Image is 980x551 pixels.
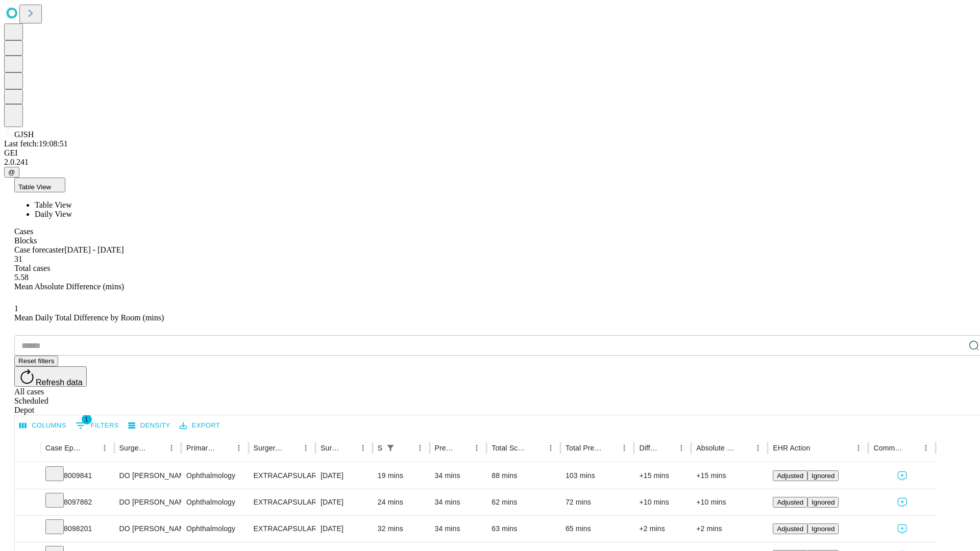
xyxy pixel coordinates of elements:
[254,463,310,489] div: EXTRACAPSULAR CATARACT REMOVAL WITH [MEDICAL_DATA]
[321,516,367,542] div: [DATE]
[186,463,243,489] div: Ophthalmology
[45,463,109,489] div: 8009841
[177,418,223,434] button: Export
[4,148,976,158] div: GEI
[435,489,482,515] div: 34 mins
[773,444,810,452] div: EHR Action
[14,313,164,322] span: Mean Daily Total Difference by Room (mins)
[20,467,35,485] button: Expand
[492,489,555,515] div: 62 mins
[904,441,919,455] button: Sort
[45,489,109,515] div: 8097862
[4,158,976,167] div: 2.0.241
[378,489,425,515] div: 24 mins
[186,516,243,542] div: Ophthalmology
[383,441,398,455] div: 1 active filter
[97,441,112,455] button: Menu
[35,201,72,209] span: Table View
[82,414,92,424] span: 1
[751,441,765,455] button: Menu
[321,463,367,489] div: [DATE]
[254,516,310,542] div: EXTRACAPSULAR CATARACT REMOVAL WITH [MEDICAL_DATA]
[186,444,216,452] div: Primary Service
[20,494,35,512] button: Expand
[696,444,736,452] div: Absolute Difference
[83,441,97,455] button: Sort
[18,183,51,191] span: Table View
[14,264,50,272] span: Total cases
[492,444,528,452] div: Total Scheduled Duration
[812,498,835,506] span: Ignored
[812,525,835,533] span: Ignored
[232,441,246,455] button: Menu
[777,472,803,480] span: Adjusted
[378,444,382,452] div: Scheduled In Room Duration
[14,255,22,263] span: 31
[356,441,370,455] button: Menu
[119,444,149,452] div: Surgeon Name
[14,130,34,139] span: GJSH
[674,441,689,455] button: Menu
[17,418,69,434] button: Select columns
[873,444,903,452] div: Comments
[378,516,425,542] div: 32 mins
[35,210,72,218] span: Daily View
[470,441,484,455] button: Menu
[492,516,555,542] div: 63 mins
[14,178,65,192] button: Table View
[14,273,29,282] span: 5.58
[812,472,835,480] span: Ignored
[639,516,686,542] div: +2 mins
[217,441,232,455] button: Sort
[254,444,283,452] div: Surgery Name
[73,417,121,434] button: Show filters
[696,463,763,489] div: +15 mins
[529,441,544,455] button: Sort
[4,139,68,148] span: Last fetch: 19:08:51
[773,470,807,481] button: Adjusted
[36,378,83,387] span: Refresh data
[777,525,803,533] span: Adjusted
[14,356,58,366] button: Reset filters
[639,444,659,452] div: Difference
[378,463,425,489] div: 19 mins
[119,516,176,542] div: DO [PERSON_NAME]
[811,441,825,455] button: Sort
[807,523,839,534] button: Ignored
[321,489,367,515] div: [DATE]
[254,489,310,515] div: EXTRACAPSULAR CATARACT REMOVAL WITH [MEDICAL_DATA]
[14,245,64,254] span: Case forecaster
[773,523,807,534] button: Adjusted
[321,444,340,452] div: Surgery Date
[45,516,109,542] div: 8098201
[851,441,866,455] button: Menu
[126,418,173,434] button: Density
[8,168,15,176] span: @
[18,357,54,365] span: Reset filters
[119,463,176,489] div: DO [PERSON_NAME]
[14,304,18,313] span: 1
[566,463,629,489] div: 103 mins
[919,441,933,455] button: Menu
[341,441,356,455] button: Sort
[14,366,87,387] button: Refresh data
[45,444,82,452] div: Case Epic Id
[119,489,176,515] div: DO [PERSON_NAME]
[435,516,482,542] div: 34 mins
[413,441,427,455] button: Menu
[603,441,617,455] button: Sort
[4,167,19,178] button: @
[777,498,803,506] span: Adjusted
[435,444,455,452] div: Predicted In Room Duration
[544,441,558,455] button: Menu
[20,520,35,538] button: Expand
[299,441,313,455] button: Menu
[150,441,164,455] button: Sort
[639,463,686,489] div: +15 mins
[383,441,398,455] button: Show filters
[737,441,751,455] button: Sort
[566,489,629,515] div: 72 mins
[186,489,243,515] div: Ophthalmology
[566,516,629,542] div: 65 mins
[639,489,686,515] div: +10 mins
